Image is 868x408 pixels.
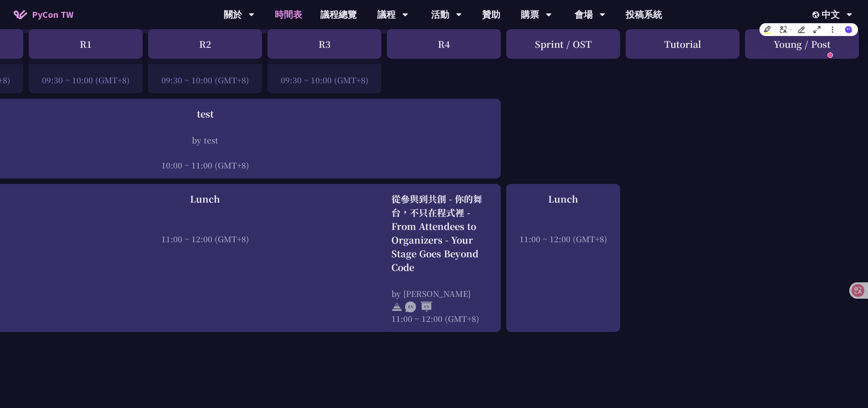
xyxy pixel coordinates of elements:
[506,29,620,59] div: Sprint / OST
[387,29,501,59] div: R4
[511,233,616,245] div: 11:00 ~ 12:00 (GMT+8)
[32,8,73,21] span: PyCon TW
[14,10,27,19] img: Home icon of PyCon TW 2025
[148,29,262,59] div: R2
[29,29,143,59] div: R1
[626,29,740,59] div: Tutorial
[5,3,82,26] a: PyCon TW
[391,192,496,274] div: 從參與到共創 - 你的舞台，不只在程式裡 - From Attendees to Organizers - Your Stage Goes Beyond Code
[391,288,496,299] div: by [PERSON_NAME]
[405,301,432,312] img: ENEN.5a408d1.svg
[153,74,257,86] div: 09:30 ~ 10:00 (GMT+8)
[267,29,381,59] div: R3
[745,29,859,59] div: Young / Post
[391,192,496,324] a: 從參與到共創 - 你的舞台，不只在程式裡 - From Attendees to Organizers - Your Stage Goes Beyond Code by [PERSON_NAME...
[272,74,377,86] div: 09:30 ~ 10:00 (GMT+8)
[33,74,138,86] div: 09:30 ~ 10:00 (GMT+8)
[812,11,822,18] img: Locale Icon
[391,301,402,312] img: svg+xml;base64,PHN2ZyB4bWxucz0iaHR0cDovL3d3dy53My5vcmcvMjAwMC9zdmciIHdpZHRoPSIyNCIgaGVpZ2h0PSIyNC...
[391,313,496,324] div: 11:00 ~ 12:00 (GMT+8)
[511,192,616,206] div: Lunch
